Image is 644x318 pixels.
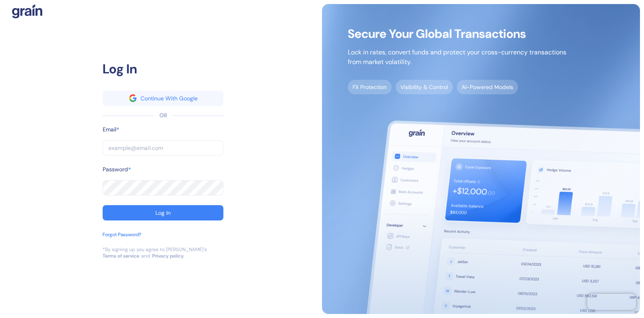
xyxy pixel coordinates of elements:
[129,94,136,102] img: google
[103,253,139,259] a: Terms of service
[396,80,453,94] span: Visibility & Control
[141,253,150,259] div: and
[155,210,171,216] div: Log In
[103,91,223,106] button: googleContinue With Google
[348,80,392,94] span: FX Protection
[103,165,128,174] label: Password
[348,48,566,67] p: Lock in rates, convert funds and protect your cross-currency transactions from market volatility.
[103,246,207,253] div: *By signing up you agree to [PERSON_NAME]’s
[457,80,518,94] span: AI-Powered Models
[322,4,640,314] img: signup-main-image
[348,30,566,38] span: Secure Your Global Transactions
[152,253,184,259] a: Privacy policy.
[103,231,141,238] div: Forgot Password?
[159,111,167,120] div: OR
[103,140,223,156] input: example@email.com
[140,96,198,101] div: Continue With Google
[103,125,116,134] label: Email
[12,4,42,19] img: logo
[587,294,636,310] iframe: Chatra live chat
[103,205,223,220] button: Log In
[103,231,141,246] button: Forgot Password?
[103,59,223,79] div: Log In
